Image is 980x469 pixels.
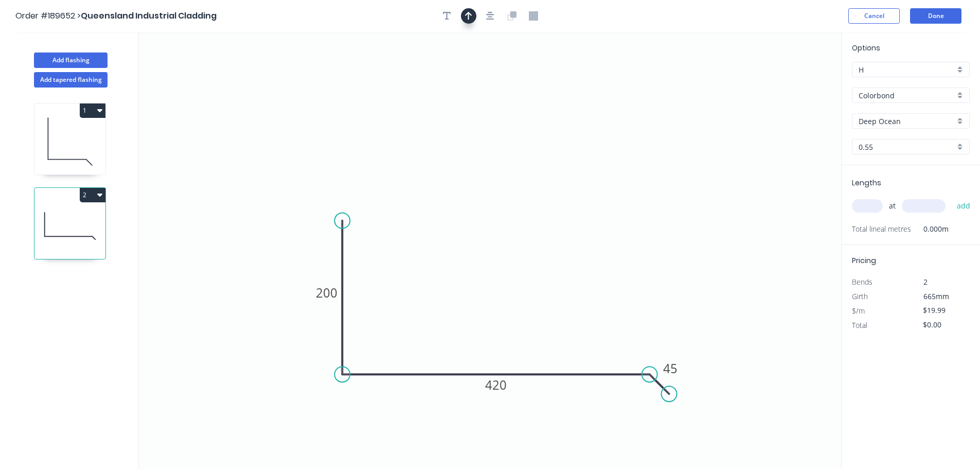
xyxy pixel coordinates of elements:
[852,178,881,188] span: Lengths
[923,291,949,301] span: 665mm
[859,116,955,127] input: Colour
[316,284,337,301] tspan: 200
[852,255,876,266] span: Pricing
[859,90,955,101] input: Material
[852,43,880,53] span: Options
[80,188,105,202] button: 2
[952,197,976,215] button: add
[911,222,949,236] span: 0.000m
[859,142,955,152] input: Thickness
[81,10,217,22] span: Queensland Industrial Cladding
[852,306,865,316] span: $/m
[139,32,841,469] svg: 0
[34,53,108,68] button: Add flashing
[852,277,872,287] span: Bends
[859,64,955,75] input: Price level
[80,103,105,118] button: 1
[15,10,81,22] span: Order #189652 >
[910,8,961,24] button: Done
[485,376,507,393] tspan: 420
[34,72,108,88] button: Add tapered flashing
[923,277,928,287] span: 2
[663,360,678,377] tspan: 45
[889,199,896,213] span: at
[852,291,868,301] span: Girth
[852,222,911,236] span: Total lineal metres
[852,320,867,330] span: Total
[848,8,900,24] button: Cancel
